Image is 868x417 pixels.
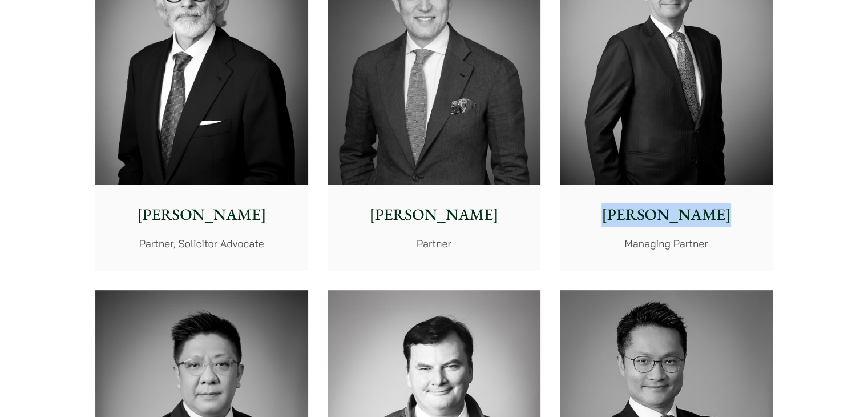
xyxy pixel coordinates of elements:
[569,236,764,251] p: Managing Partner
[337,203,531,227] p: [PERSON_NAME]
[569,203,764,227] p: [PERSON_NAME]
[337,236,531,251] p: Partner
[104,203,299,227] p: [PERSON_NAME]
[104,236,299,251] p: Partner, Solicitor Advocate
